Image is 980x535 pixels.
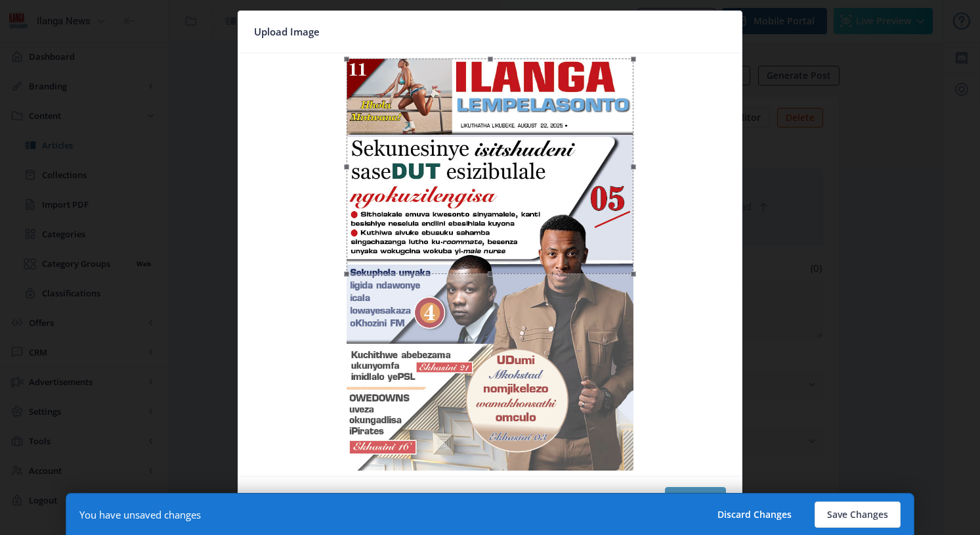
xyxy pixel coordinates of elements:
[815,501,901,528] button: Save Changes
[665,487,726,513] button: Confirm
[254,22,320,42] span: Upload Image
[705,501,804,528] button: Discard Changes
[79,508,201,521] div: You have unsaved changes
[254,487,309,513] button: Cancel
